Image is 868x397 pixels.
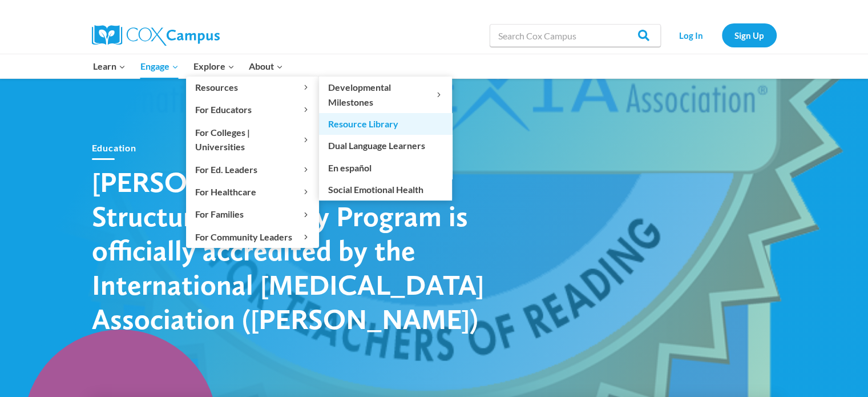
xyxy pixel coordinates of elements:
input: Search Cox Campus [490,24,661,47]
a: Education [92,142,136,153]
button: Child menu of For Community Leaders [186,226,319,247]
button: Child menu of Developmental Milestones [319,77,452,113]
button: Child menu of For Ed. Leaders [186,158,319,180]
button: Child menu of Explore [186,54,242,78]
a: Social Emotional Health [319,179,452,200]
a: Log In [667,23,716,47]
button: Child menu of Resources [186,77,319,98]
button: Child menu of For Healthcare [186,181,319,203]
nav: Primary Navigation [86,54,290,78]
button: Child menu of About [241,54,290,78]
button: Child menu of For Colleges | Universities [186,121,319,158]
a: Resource Library [319,113,452,135]
img: Cox Campus [92,25,220,46]
nav: Secondary Navigation [667,23,777,47]
button: Child menu of Learn [86,54,134,78]
a: Dual Language Learners [319,135,452,157]
button: Child menu of For Families [186,203,319,225]
h1: [PERSON_NAME] Campus Structured Literacy Program is officially accredited by the International [M... [92,165,491,336]
a: Sign Up [722,23,777,47]
button: Child menu of For Educators [186,99,319,121]
a: En español [319,157,452,178]
button: Child menu of Engage [133,54,186,78]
